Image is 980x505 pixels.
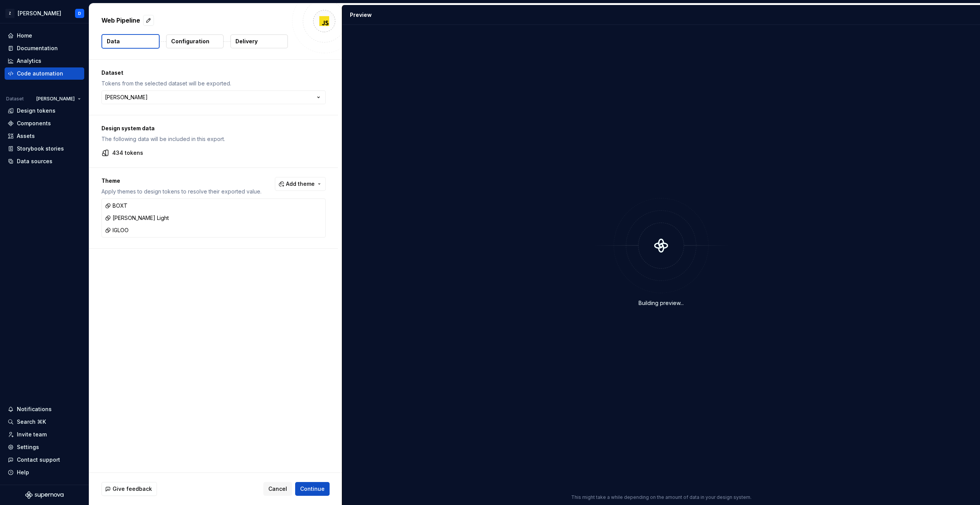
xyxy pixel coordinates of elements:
[112,149,143,157] p: 434 tokens
[235,38,258,45] p: Delivery
[17,132,35,140] div: Assets
[5,42,84,54] a: Documentation
[17,431,47,438] div: Invite team
[101,34,160,49] button: Data
[639,299,684,307] div: Building preview...
[5,416,84,428] button: Search ⌘K
[5,403,84,415] button: Notifications
[33,93,84,104] button: [PERSON_NAME]
[17,157,52,165] div: Data sources
[17,405,52,413] div: Notifications
[5,67,84,80] a: Code automation
[17,70,63,77] div: Code automation
[166,34,224,48] button: Configuration
[113,485,152,493] span: Give feedback
[571,494,751,500] p: This might take a while depending on the amount of data in your design system.
[78,10,81,16] div: D
[105,214,169,222] div: [PERSON_NAME] Light
[5,143,84,155] a: Storybook stories
[17,32,32,39] div: Home
[25,491,64,499] svg: Supernova Logo
[350,11,372,19] div: Preview
[263,482,292,496] button: Cancel
[275,177,326,191] button: Add theme
[230,34,288,48] button: Delivery
[5,441,84,453] a: Settings
[5,155,84,167] a: Data sources
[17,418,46,426] div: Search ⌘K
[17,44,58,52] div: Documentation
[101,80,326,87] p: Tokens from the selected dataset will be exported.
[17,145,64,152] div: Storybook stories
[5,105,84,117] a: Design tokens
[17,120,51,127] div: Components
[286,180,315,188] span: Add theme
[101,69,326,77] p: Dataset
[17,469,29,476] div: Help
[107,38,120,45] p: Data
[5,30,84,42] a: Home
[101,482,157,496] button: Give feedback
[5,55,84,67] a: Analytics
[2,5,87,21] button: Z[PERSON_NAME]D
[6,96,24,102] div: Dataset
[171,38,209,45] p: Configuration
[17,57,41,65] div: Analytics
[17,107,56,115] div: Design tokens
[5,428,84,441] a: Invite team
[101,177,261,185] p: Theme
[5,130,84,142] a: Assets
[5,454,84,466] button: Contact support
[300,485,325,493] span: Continue
[105,226,129,234] div: IGLOO
[101,16,140,25] p: Web Pipeline
[5,9,15,18] div: Z
[17,443,39,451] div: Settings
[36,96,75,102] span: [PERSON_NAME]
[101,125,326,132] p: Design system data
[101,135,326,143] p: The following data will be included in this export.
[268,485,287,493] span: Cancel
[101,188,261,195] p: Apply themes to design tokens to resolve their exported value.
[18,10,61,17] div: [PERSON_NAME]
[295,482,330,496] button: Continue
[105,202,127,210] div: BOXT
[5,117,84,130] a: Components
[5,466,84,479] button: Help
[17,456,60,464] div: Contact support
